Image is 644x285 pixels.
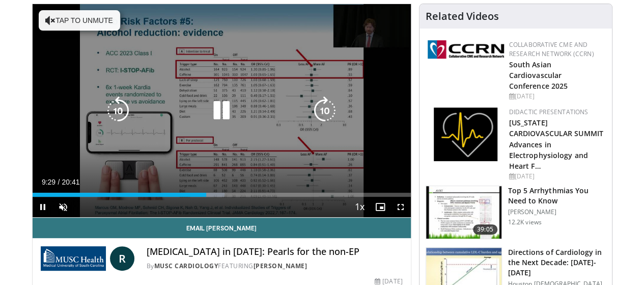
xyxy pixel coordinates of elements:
img: 1860aa7a-ba06-47e3-81a4-3dc728c2b4cf.png.150x105_q85_autocrop_double_scale_upscale_version-0.2.png [434,108,497,161]
h3: Top 5 Arrhythmias You Need to Know [508,186,606,206]
span: 39:05 [473,224,497,235]
button: Enable picture-in-picture mode [370,197,390,217]
a: Collaborative CME and Research Network (CCRN) [509,40,594,58]
h4: [MEDICAL_DATA] in [DATE]: Pearls for the non-EP [147,246,403,257]
video-js: Video Player [33,4,411,218]
button: Unmute [53,197,73,217]
p: [PERSON_NAME] [508,208,606,216]
button: Fullscreen [390,197,411,217]
span: 20:41 [62,178,79,186]
a: MUSC Cardiology [154,262,218,270]
a: [PERSON_NAME] [254,262,307,270]
a: [US_STATE] CARDIOVASCULAR SUMMIT Advances in Electrophysiology and Heart F… [509,118,603,170]
h4: Related Videos [426,10,499,22]
a: Email [PERSON_NAME] [33,218,411,238]
h3: Directions of Cardiology in the Next Decade: [DATE]-[DATE] [508,247,606,278]
span: 9:29 [42,178,55,186]
div: Progress Bar [33,193,411,197]
a: South Asian Cardiovascular Conference 2025 [509,60,568,91]
img: a04ee3ba-8487-4636-b0fb-5e8d268f3737.png.150x105_q85_autocrop_double_scale_upscale_version-0.2.png [428,40,504,59]
div: By FEATURING [147,262,403,271]
div: [DATE] [509,172,604,181]
button: Tap to unmute [39,10,120,31]
div: Didactic Presentations [509,108,604,117]
a: R [110,246,134,271]
div: [DATE] [509,92,604,101]
button: Playback Rate [350,197,370,217]
img: e6be7ba5-423f-4f4d-9fbf-6050eac7a348.150x105_q85_crop-smart_upscale.jpg [426,186,501,239]
span: / [58,178,60,186]
p: 12.2K views [508,218,542,226]
a: 39:05 Top 5 Arrhythmias You Need to Know [PERSON_NAME] 12.2K views [426,186,606,240]
img: MUSC Cardiology [41,246,106,271]
button: Pause [33,197,53,217]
